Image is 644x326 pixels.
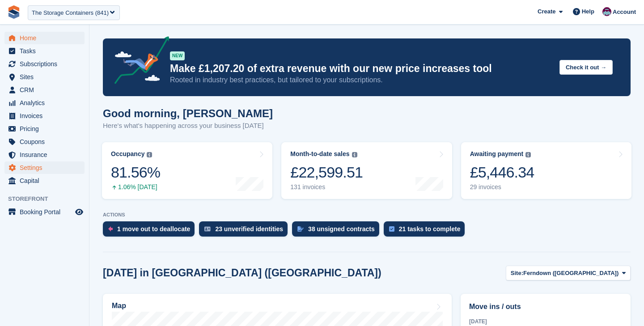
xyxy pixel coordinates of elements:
[117,225,190,233] div: 1 move out to deallocate
[170,51,185,60] div: NEW
[102,142,272,199] a: Occupancy 81.56% 1.06% [DATE]
[170,75,552,85] p: Rooted in industry best practices, but tailored to your subscriptions.
[111,163,160,182] div: 81.56%
[470,163,534,182] div: £5,446.34
[215,225,283,233] div: 23 unverified identities
[525,152,531,157] img: icon-info-grey-7440780725fd019a000dd9b08b2336e03edf1995a4989e88bcd33f0948082b44.svg
[20,174,73,187] span: Capital
[32,8,109,17] div: The Storage Containers (841)
[4,97,85,109] a: menu
[20,123,73,135] span: Pricing
[582,7,594,16] span: Help
[4,148,85,161] a: menu
[559,60,613,75] button: Check it out →
[4,161,85,174] a: menu
[4,58,85,70] a: menu
[8,195,89,203] span: Storefront
[4,110,85,122] a: menu
[103,221,199,241] a: 1 move out to deallocate
[112,302,126,310] h2: Map
[308,225,375,233] div: 38 unsigned contracts
[4,174,85,187] a: menu
[470,183,534,191] div: 29 invoices
[170,62,552,75] p: Make £1,207.20 of extra revenue with our new price increases tool
[506,266,631,280] button: Site: Ferndown ([GEOGRAPHIC_DATA])
[20,58,73,70] span: Subscriptions
[352,152,357,157] img: icon-info-grey-7440780725fd019a000dd9b08b2336e03edf1995a4989e88bcd33f0948082b44.svg
[74,207,85,217] a: Preview store
[281,142,452,199] a: Month-to-date sales £22,599.51 131 invoices
[4,206,85,218] a: menu
[4,84,85,96] a: menu
[4,45,85,57] a: menu
[389,226,394,232] img: task-75834270c22a3079a89374b754ae025e5fb1db73e45f91037f5363f120a921f8.svg
[399,225,461,233] div: 21 tasks to complete
[107,36,169,87] img: price-adjustments-announcement-icon-8257ccfd72463d97f412b2fc003d46551f7dbcb40ab6d574587a9cd5c0d94...
[7,5,21,19] img: stora-icon-8386f47178a22dfd0bd8f6a31ec36ba5ce8667c1dd55bd0f319d3a0aa187defe.svg
[103,107,273,119] h1: Good morning, [PERSON_NAME]
[20,32,73,44] span: Home
[297,226,304,232] img: contract_signature_icon-13c848040528278c33f63329250d36e43548de30e8caae1d1a13099fd9432cc5.svg
[103,121,273,131] p: Here's what's happening across your business [DATE]
[470,150,524,158] div: Awaiting payment
[461,142,631,199] a: Awaiting payment £5,446.34 29 invoices
[511,269,523,278] span: Site:
[290,163,363,182] div: £22,599.51
[103,212,631,218] p: ACTIONS
[111,150,144,158] div: Occupancy
[602,7,611,16] img: Brian Young
[103,267,381,279] h2: [DATE] in [GEOGRAPHIC_DATA] ([GEOGRAPHIC_DATA])
[20,135,73,148] span: Coupons
[20,148,73,161] span: Insurance
[204,226,211,232] img: verify_identity-adf6edd0f0f0b5bbfe63781bf79b02c33cf7c696d77639b501bdc392416b5a36.svg
[538,7,555,16] span: Create
[290,150,349,158] div: Month-to-date sales
[469,301,622,312] h2: Move ins / outs
[4,135,85,148] a: menu
[20,110,73,122] span: Invoices
[469,318,622,326] div: [DATE]
[199,221,292,241] a: 23 unverified identities
[523,269,619,278] span: Ferndown ([GEOGRAPHIC_DATA])
[4,123,85,135] a: menu
[384,221,470,241] a: 21 tasks to complete
[20,161,73,174] span: Settings
[147,152,152,157] img: icon-info-grey-7440780725fd019a000dd9b08b2336e03edf1995a4989e88bcd33f0948082b44.svg
[292,221,384,241] a: 38 unsigned contracts
[20,45,73,57] span: Tasks
[108,226,113,232] img: move_outs_to_deallocate_icon-f764333ba52eb49d3ac5e1228854f67142a1ed5810a6f6cc68b1a99e826820c5.svg
[20,84,73,96] span: CRM
[20,97,73,109] span: Analytics
[4,32,85,44] a: menu
[613,8,636,17] span: Account
[111,183,160,191] div: 1.06% [DATE]
[290,183,363,191] div: 131 invoices
[20,71,73,83] span: Sites
[20,206,73,218] span: Booking Portal
[4,71,85,83] a: menu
